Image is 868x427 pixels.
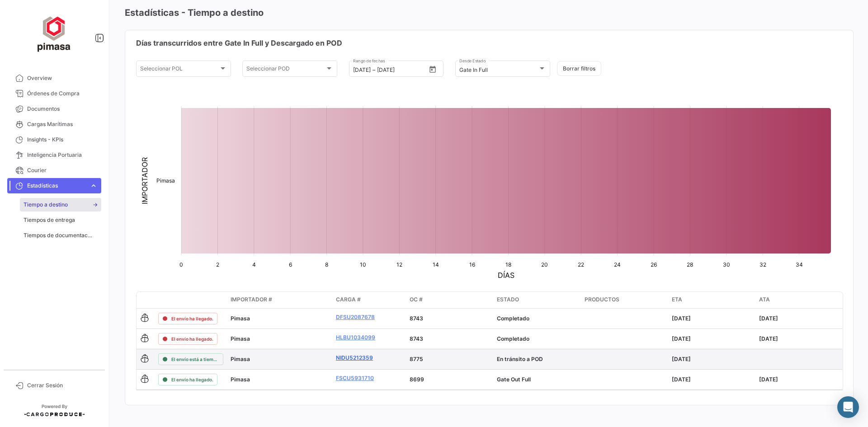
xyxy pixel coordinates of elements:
[541,261,548,268] text: 20
[27,74,98,82] span: Overview
[336,296,361,304] span: Carga #
[325,261,328,268] text: 8
[27,120,98,128] span: Cargas Marítimas
[90,182,98,190] span: expand_more
[410,355,490,363] p: 8775
[227,292,332,308] datatable-header-cell: Importador #
[353,67,371,73] input: Desde
[672,355,752,363] div: [DATE]
[497,296,519,304] span: Estado
[759,375,839,384] div: [DATE]
[406,292,493,308] datatable-header-cell: OC #
[27,381,98,389] span: Cerrar Sesión
[231,376,250,383] span: Pimasa
[7,117,101,132] a: Cargas Marítimas
[410,335,490,343] p: 8743
[377,67,412,73] input: Hasta
[581,292,668,308] datatable-header-cell: Productos
[27,151,98,159] span: Inteligencia Portuaria
[7,70,101,86] a: Overview
[373,67,375,73] span: –
[216,261,219,268] text: 2
[27,136,98,144] span: Insights - KPIs
[651,261,657,268] text: 26
[246,67,325,73] span: Seleccionar POD
[672,375,752,384] div: [DATE]
[231,296,272,304] span: Importador #
[125,6,854,19] h3: Estadísticas - Tiempo a destino
[7,163,101,178] a: Courier
[156,177,175,184] text: Pimasa
[410,375,490,384] p: 8699
[498,271,514,280] text: DÍAS
[336,333,402,342] a: HLBU1034099
[20,229,101,242] a: Tiempos de documentación
[396,261,402,268] text: 12
[27,182,86,190] span: Estadísticas
[231,335,250,342] span: Pimasa
[181,108,831,253] path: Pimasa 35,75
[20,213,101,227] a: Tiempos de entrega
[7,132,101,147] a: Insights - KPIs
[497,356,543,362] span: En tránsito a POD
[759,296,770,304] span: ATA
[505,261,511,268] text: 18
[332,292,406,308] datatable-header-cell: Carga #
[360,261,366,268] text: 10
[32,11,77,56] img: ff117959-d04a-4809-8d46-49844dc85631.png
[837,396,859,418] div: Abrir Intercom Messenger
[7,86,101,101] a: Órdenes de Compra
[723,261,730,268] text: 30
[252,261,256,268] text: 4
[24,201,68,209] span: Tiempo a destino
[289,261,292,268] text: 6
[140,157,149,204] text: IMPORTADOR
[171,315,213,322] span: El envío ha llegado.
[672,314,752,323] div: [DATE]
[27,166,98,174] span: Courier
[231,315,250,322] span: Pimasa
[614,261,621,268] text: 24
[7,101,101,117] a: Documentos
[171,356,219,363] span: El envío está a tiempo.
[231,356,250,362] span: Pimasa
[24,216,75,224] span: Tiempos de entrega
[426,62,439,76] button: Open calendar
[493,292,580,308] datatable-header-cell: Estado
[469,261,475,268] text: 16
[171,376,213,383] span: El envío ha llegado.
[497,315,529,322] span: Completado
[759,335,839,343] div: [DATE]
[578,261,584,268] text: 22
[672,335,752,343] div: [DATE]
[410,314,490,323] p: 8743
[140,67,219,73] span: Seleccionar POL
[497,376,531,383] span: Gate Out Full
[24,231,92,239] span: Tiempos de documentación
[20,198,101,211] a: Tiempo a destino
[796,261,803,268] text: 34
[497,335,529,342] span: Completado
[7,147,101,163] a: Inteligencia Portuaria
[687,261,693,268] text: 28
[27,105,98,113] span: Documentos
[336,374,402,382] a: FSCU5931710
[433,261,439,268] text: 14
[410,296,423,304] span: OC #
[336,313,402,321] a: DFSU2087678
[27,89,98,98] span: Órdenes de Compra
[557,61,601,76] button: Borrar filtros
[136,38,842,48] h5: Días transcurridos entre Gate In Full y Descargado en POD
[585,296,619,304] span: Productos
[336,354,402,362] a: NIDU5212359
[759,314,839,323] div: [DATE]
[171,335,213,343] span: El envío ha llegado.
[179,261,183,268] text: 0
[759,261,766,268] text: 32
[459,66,488,73] span: Gate In Full
[672,296,682,304] span: ETA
